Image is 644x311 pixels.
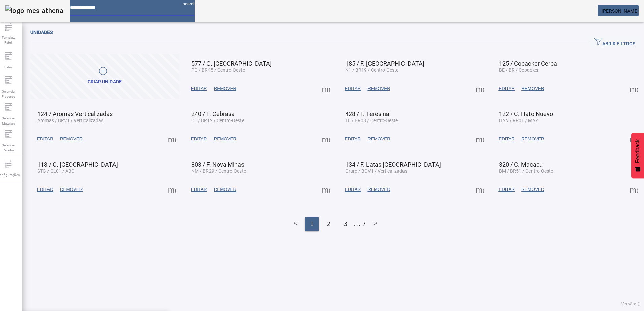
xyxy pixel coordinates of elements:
[320,133,332,145] button: Mais
[499,118,538,123] span: HAN / RP01 / MAZ
[627,82,640,95] button: Mais
[34,133,57,145] button: EDITAR
[342,82,364,95] button: EDITAR
[188,183,211,196] button: EDITAR
[34,183,57,196] button: EDITAR
[362,217,366,231] li: 7
[498,85,515,92] span: EDITAR
[627,133,640,145] button: Mais
[345,118,398,123] span: TE / BR08 / Centro-Oeste
[627,183,640,196] button: Mais
[474,183,486,196] button: Mais
[37,118,103,123] span: Aromas / BRV1 / Verticalizadas
[495,183,518,196] button: EDITAR
[521,186,544,193] span: REMOVER
[37,186,53,193] span: EDITAR
[37,161,118,168] span: 118 / C. [GEOGRAPHIC_DATA]
[495,133,518,145] button: EDITAR
[499,168,553,174] span: BM / BR51 / Centro-Oeste
[191,136,207,142] span: EDITAR
[499,67,539,73] span: BE / BR / Copacker
[60,136,83,142] span: REMOVER
[498,136,515,142] span: EDITAR
[342,183,364,196] button: EDITAR
[635,139,641,163] span: Feedback
[345,60,424,67] span: 185 / F. [GEOGRAPHIC_DATA]
[188,133,211,145] button: EDITAR
[37,110,113,117] span: 124 / Aromas Verticalizadas
[367,85,390,92] span: REMOVER
[474,82,486,95] button: Mais
[5,5,63,16] img: logo-mes-athena
[57,183,86,196] button: REMOVER
[474,133,486,145] button: Mais
[191,161,244,168] span: 803 / F. Nova Minas
[37,168,74,174] span: STG / CL01 / ABC
[327,220,330,228] span: 2
[621,302,641,306] span: Versão: ()
[518,82,547,95] button: REMOVER
[367,136,390,142] span: REMOVER
[364,82,393,95] button: REMOVER
[589,36,641,48] button: ABRIR FILTROS
[30,54,179,99] button: Criar unidade
[345,85,361,92] span: EDITAR
[37,136,53,142] span: EDITAR
[191,110,235,117] span: 240 / F. Cebrasa
[498,186,515,193] span: EDITAR
[2,63,14,72] span: Fabril
[211,82,240,95] button: REMOVER
[594,37,635,47] span: ABRIR FILTROS
[364,133,393,145] button: REMOVER
[345,110,389,117] span: 428 / F. Teresina
[57,133,86,145] button: REMOVER
[320,82,332,95] button: Mais
[345,161,441,168] span: 134 / F. Latas [GEOGRAPHIC_DATA]
[602,8,639,14] span: [PERSON_NAME]
[342,133,364,145] button: EDITAR
[344,220,347,228] span: 3
[364,183,393,196] button: REMOVER
[521,85,544,92] span: REMOVER
[345,186,361,193] span: EDITAR
[367,186,390,193] span: REMOVER
[191,168,246,174] span: NM / BR29 / Centro-Oeste
[88,79,122,85] div: Criar unidade
[345,168,407,174] span: Oruro / BOV1 / Verticalizadas
[354,217,361,231] li: ...
[166,133,178,145] button: Mais
[214,85,236,92] span: REMOVER
[191,186,207,193] span: EDITAR
[191,67,245,73] span: PG / BR45 / Centro-Oeste
[499,161,543,168] span: 320 / C. Macacu
[320,183,332,196] button: Mais
[499,110,553,117] span: 122 / C. Hato Nuevo
[499,60,557,67] span: 125 / Copacker Cerpa
[166,183,178,196] button: Mais
[345,67,398,73] span: N1 / BR19 / Centro-Oeste
[191,60,272,67] span: 577 / C. [GEOGRAPHIC_DATA]
[188,82,211,95] button: EDITAR
[521,136,544,142] span: REMOVER
[211,183,240,196] button: REMOVER
[518,183,547,196] button: REMOVER
[191,85,207,92] span: EDITAR
[211,133,240,145] button: REMOVER
[631,133,644,178] button: Feedback - Mostrar pesquisa
[60,186,83,193] span: REMOVER
[495,82,518,95] button: EDITAR
[345,136,361,142] span: EDITAR
[191,118,244,123] span: CE / BR12 / Centro-Oeste
[30,30,53,35] span: Unidades
[214,186,236,193] span: REMOVER
[518,133,547,145] button: REMOVER
[214,136,236,142] span: REMOVER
